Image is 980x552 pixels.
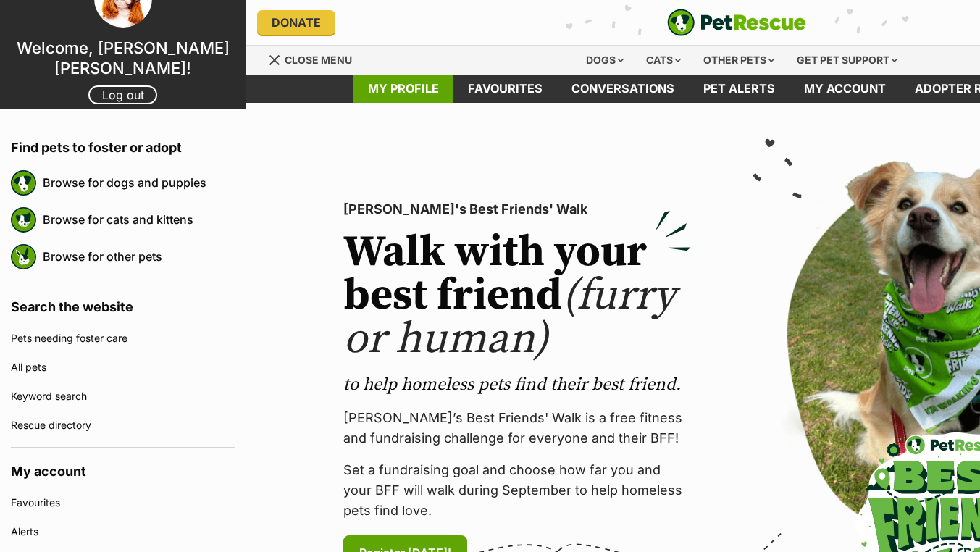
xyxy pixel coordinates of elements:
[557,75,689,103] a: conversations
[43,167,235,198] a: Browse for dogs and puppies
[11,244,36,269] img: petrescue logo
[693,46,784,75] div: Other pets
[11,448,235,488] h4: My account
[11,488,235,517] a: Favourites
[667,9,806,36] img: logo-e224e6f780fb5917bec1dbf3a21bbac754714ae5b6737aabdf751b685950b380.svg
[11,170,36,196] img: petrescue logo
[268,46,362,72] a: Menu
[43,241,235,272] a: Browse for other pets
[11,353,235,382] a: All pets
[787,46,908,75] div: Get pet support
[689,75,790,103] a: Pet alerts
[88,85,157,104] a: Log out
[353,75,453,103] a: My profile
[11,124,235,164] h4: Find pets to foster or adopt
[343,460,691,521] p: Set a fundraising goal and choose how far you and your BFF will walk during September to help hom...
[11,283,235,324] h4: Search the website
[343,231,691,361] h2: Walk with your best friend
[343,199,691,219] p: [PERSON_NAME]'s Best Friends' Walk
[343,373,691,396] p: to help homeless pets find their best friend.
[343,408,691,448] p: [PERSON_NAME]’s Best Friends' Walk is a free fitness and fundraising challenge for everyone and t...
[11,207,36,233] img: petrescue logo
[43,204,235,235] a: Browse for cats and kittens
[667,9,806,36] a: PetRescue
[343,269,676,367] span: (furry or human)
[11,411,235,440] a: Rescue directory
[11,324,235,353] a: Pets needing foster care
[790,75,900,103] a: My account
[11,517,235,546] a: Alerts
[257,10,335,35] a: Donate
[11,382,235,411] a: Keyword search
[285,54,352,66] span: Close menu
[453,75,557,103] a: Favourites
[576,46,634,75] div: Dogs
[636,46,691,75] div: Cats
